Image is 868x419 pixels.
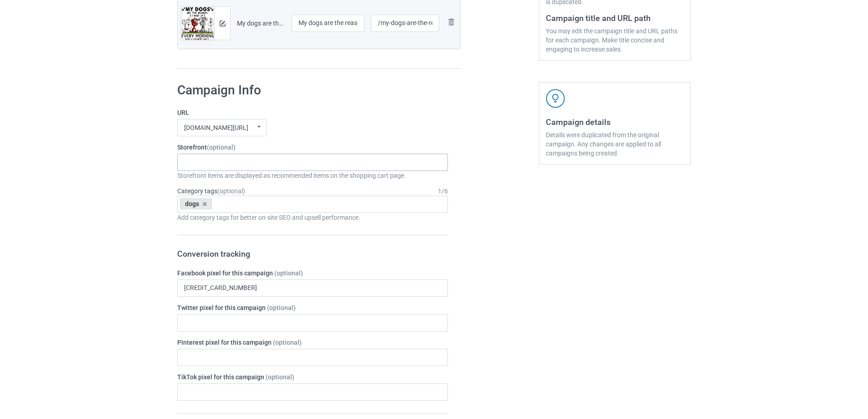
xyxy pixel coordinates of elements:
[177,213,448,222] div: Add category tags for better on-site SEO and upsell performance.
[180,198,212,209] div: dogs
[217,187,245,195] span: (optional)
[446,16,457,27] img: svg+xml;base64,PD94bWwgdmVyc2lvbj0iMS4wIiBlbmNvZGluZz0iVVRGLTgiPz4KPHN2ZyB3aWR0aD0iMjhweCIgaGVpZ2...
[546,26,684,54] div: You may edit the campaign title and URL paths for each campaign. Make title concise and engaging ...
[177,82,448,98] h1: Campaign Info
[546,13,684,23] h3: Campaign title and URL path
[546,117,684,127] h3: Campaign details
[177,108,448,117] label: URL
[184,124,248,131] div: [DOMAIN_NAME][URL]
[237,19,285,28] div: My dogs are the reason I wake up.png
[274,269,303,277] span: (optional)
[177,372,448,382] label: TikTok pixel for this campaign
[220,21,226,26] img: svg+xml;base64,PD94bWwgdmVyc2lvbj0iMS4wIiBlbmNvZGluZz0iVVRGLTgiPz4KPHN2ZyB3aWR0aD0iMTRweCIgaGVpZ2...
[438,186,448,196] div: 1 / 6
[267,304,296,311] span: (optional)
[177,186,245,196] label: Category tags
[177,171,448,180] div: Storefront items are displayed as recommended items on the shopping cart page.
[177,248,448,259] h3: Conversion tracking
[177,269,448,278] label: Facebook pixel for this campaign
[546,89,565,108] img: svg+xml;base64,PD94bWwgdmVyc2lvbj0iMS4wIiBlbmNvZGluZz0iVVRGLTgiPz4KPHN2ZyB3aWR0aD0iNDJweCIgaGVpZ2...
[266,373,294,381] span: (optional)
[177,338,448,347] label: Pinterest pixel for this campaign
[273,339,302,346] span: (optional)
[177,143,448,152] label: Storefront
[546,130,684,158] div: Details were duplicated from the original campaign. Any changes are applied to all campaigns bein...
[177,303,448,312] label: Twitter pixel for this campaign
[181,7,214,46] img: original.png
[207,144,236,151] span: (optional)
